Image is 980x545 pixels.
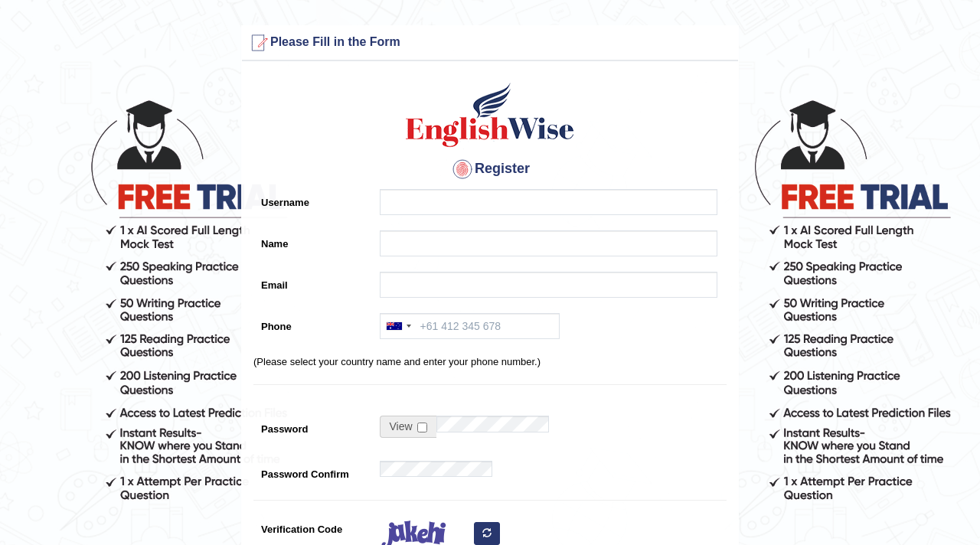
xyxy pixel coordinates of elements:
div: Australia: +61 [381,314,416,338]
label: Email [253,272,372,292]
input: +61 412 345 678 [380,313,560,339]
p: (Please select your country name and enter your phone number.) [253,354,727,369]
label: Password Confirm [253,461,372,481]
label: Password [253,416,372,436]
h4: Register [253,157,727,181]
input: Show/Hide Password [417,423,427,432]
img: Logo of English Wise create a new account for intelligent practice with AI [403,80,577,149]
label: Name [253,230,372,251]
label: Phone [253,313,372,334]
label: Username [253,189,372,210]
label: Verification Code [253,516,372,537]
h3: Please Fill in the Form [246,31,734,55]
